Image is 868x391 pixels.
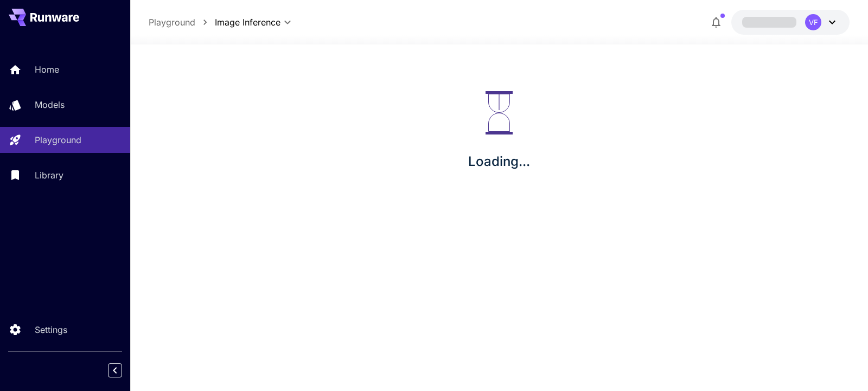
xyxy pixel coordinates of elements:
[149,16,195,29] a: Playground
[731,10,850,35] button: VF
[468,152,530,171] p: Loading...
[35,98,65,111] p: Models
[35,63,59,76] p: Home
[35,169,63,182] p: Library
[805,14,821,30] div: VF
[35,133,81,146] p: Playground
[108,363,122,377] button: Collapse sidebar
[116,361,130,380] div: Collapse sidebar
[35,323,67,336] p: Settings
[149,16,215,29] nav: breadcrumb
[215,16,280,29] span: Image Inference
